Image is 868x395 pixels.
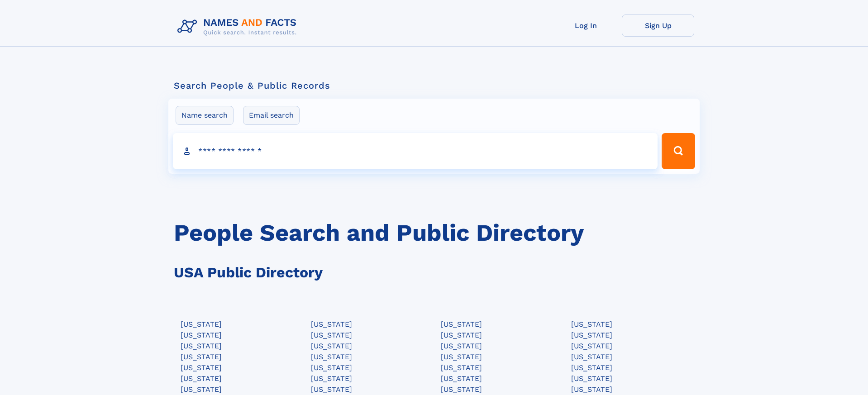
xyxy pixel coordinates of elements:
a: [US_STATE] [564,352,695,362]
a: [US_STATE] [174,362,304,373]
a: [US_STATE] [434,352,564,362]
div: [US_STATE] [311,352,428,362]
h3: USA Public Directory [174,264,694,281]
label: Name search [176,106,234,125]
a: Log In [549,14,622,37]
div: [US_STATE] [571,373,688,384]
a: [US_STATE] [304,373,434,384]
a: [US_STATE] [564,384,695,395]
a: [US_STATE] [174,352,304,362]
a: [US_STATE] [304,319,434,330]
div: [US_STATE] [571,330,688,341]
a: [US_STATE] [564,341,695,352]
a: [US_STATE] [174,384,304,395]
div: Search People & Public Records [174,79,694,92]
div: [US_STATE] [311,319,428,330]
div: [US_STATE] [311,341,428,352]
div: [US_STATE] [441,319,558,330]
div: [US_STATE] [181,362,297,373]
div: [US_STATE] [441,384,558,395]
a: [US_STATE] [174,330,304,341]
div: [US_STATE] [571,362,688,373]
h1: People Search and Public Directory [174,219,694,247]
div: [US_STATE] [571,352,688,362]
a: [US_STATE] [434,330,564,341]
div: [US_STATE] [181,384,297,395]
div: [US_STATE] [181,319,297,330]
a: [US_STATE] [564,362,695,373]
a: [US_STATE] [304,362,434,373]
a: [US_STATE] [304,341,434,352]
input: search input [173,133,658,169]
div: [US_STATE] [311,362,428,373]
div: [US_STATE] [441,330,558,341]
label: Email search [243,106,300,125]
div: [US_STATE] [441,341,558,352]
div: [US_STATE] [441,373,558,384]
a: [US_STATE] [174,373,304,384]
a: [US_STATE] [434,319,564,330]
a: [US_STATE] [304,330,434,341]
a: [US_STATE] [304,384,434,395]
a: [US_STATE] [564,330,695,341]
div: [US_STATE] [571,384,688,395]
a: Sign Up [622,14,694,37]
a: [US_STATE] [564,319,695,330]
a: [US_STATE] [304,352,434,362]
a: [US_STATE] [174,341,304,352]
div: [US_STATE] [311,373,428,384]
div: [US_STATE] [441,352,558,362]
div: [US_STATE] [181,352,297,362]
div: [US_STATE] [311,330,428,341]
div: [US_STATE] [571,341,688,352]
a: [US_STATE] [174,319,304,330]
a: [US_STATE] [434,373,564,384]
a: [US_STATE] [434,362,564,373]
img: Logo Names and Facts [174,14,304,39]
a: [US_STATE] [564,373,695,384]
div: [US_STATE] [571,319,688,330]
div: [US_STATE] [181,373,297,384]
div: [US_STATE] [181,341,297,352]
a: [US_STATE] [434,384,564,395]
div: [US_STATE] [311,384,428,395]
div: [US_STATE] [441,362,558,373]
div: [US_STATE] [181,330,297,341]
a: [US_STATE] [434,341,564,352]
button: Search Button [662,133,695,169]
